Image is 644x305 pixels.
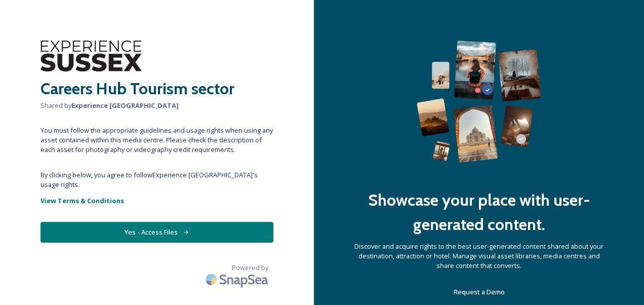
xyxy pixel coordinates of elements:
[454,287,505,296] span: Request a Demo
[203,268,273,291] img: SnapSea Logo
[417,41,541,163] img: 63b42ca75bacad526042e722_Group%20154-p-800.png
[41,126,273,155] span: You must follow the appropriate guidelines and usage rights when using any asset contained within...
[71,101,179,110] strong: Experience [GEOGRAPHIC_DATA]
[41,101,273,110] span: Shared by
[41,41,142,71] img: WSCC%20ES%20Logo%20-%20Primary%20-%20Black.png
[41,222,273,243] button: Yes - Access Files
[41,170,273,189] span: By clicking below, you agree to follow Experience [GEOGRAPHIC_DATA] 's usage rights.
[354,242,603,271] span: Discover and acquire rights to the best user-generated content shared about your destination, att...
[454,286,505,298] a: Request a Demo
[232,263,268,273] span: Powered by
[354,188,603,237] h2: Showcase your place with user-generated content.
[41,77,273,101] h2: Careers Hub Tourism sector
[41,195,273,207] a: View Terms & Conditions
[41,196,124,205] strong: View Terms & Conditions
